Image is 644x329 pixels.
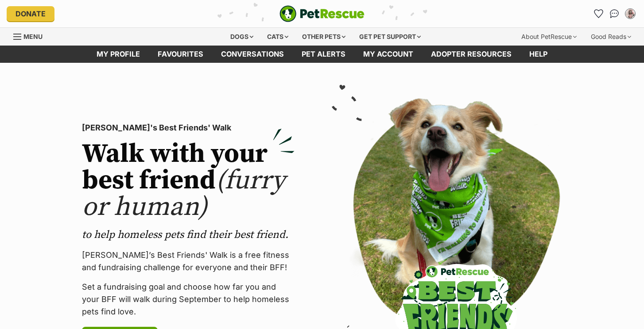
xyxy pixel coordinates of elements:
[82,228,295,242] p: to help homeless pets find their best friend.
[23,33,43,40] span: Menu
[623,7,637,21] button: My account
[515,28,583,46] div: About PetRescue
[626,9,635,18] img: Sarah O'Donnell profile pic
[279,5,365,22] img: logo-e224e6f780fb5917bec1dbf3a21bbac754714ae5b6737aabdf751b685950b380.svg
[585,28,637,46] div: Good Reads
[293,46,354,63] a: Pet alerts
[7,6,54,21] a: Donate
[353,28,427,46] div: Get pet support
[82,164,285,224] span: (furry or human)
[607,7,621,21] a: Conversations
[354,46,422,63] a: My account
[591,7,637,21] ul: Account quick links
[296,28,352,46] div: Other pets
[82,122,295,134] p: [PERSON_NAME]'s Best Friends' Walk
[224,28,260,46] div: Dogs
[422,46,520,63] a: Adopter resources
[82,141,295,221] h2: Walk with your best friend
[13,28,49,44] a: Menu
[82,281,295,318] p: Set a fundraising goal and choose how far you and your BFF will walk during September to help hom...
[591,7,605,21] a: Favourites
[520,46,556,63] a: Help
[88,46,149,63] a: My profile
[149,46,212,63] a: Favourites
[82,249,295,274] p: [PERSON_NAME]’s Best Friends' Walk is a free fitness and fundraising challenge for everyone and t...
[212,46,293,63] a: conversations
[279,5,365,22] a: PetRescue
[261,28,295,46] div: Cats
[610,9,619,18] img: chat-41dd97257d64d25036548639549fe6c8038ab92f7586957e7f3b1b290dea8141.svg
